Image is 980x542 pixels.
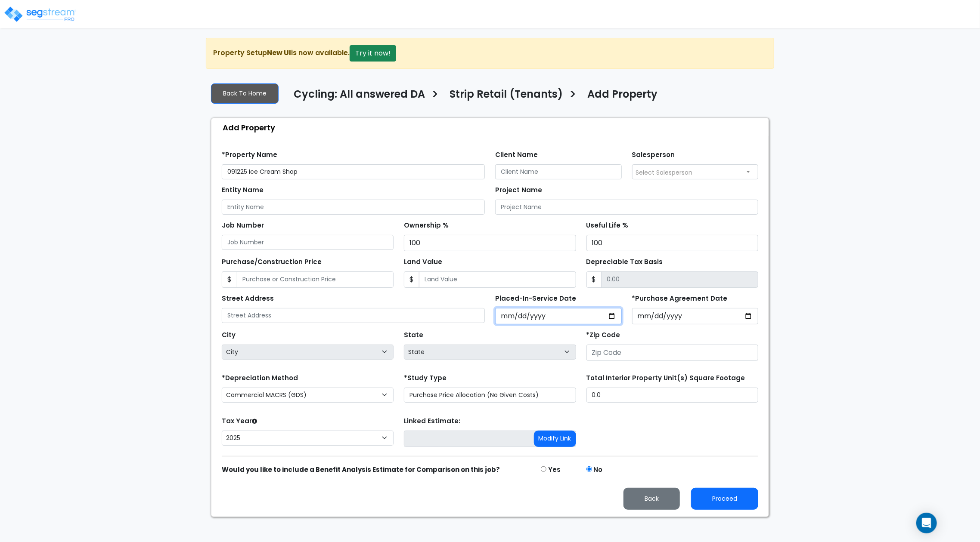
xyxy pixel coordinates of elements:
[404,330,423,340] label: State
[222,257,322,267] label: Purchase/Construction Price
[495,185,542,195] label: Project Name
[495,200,758,215] input: Project Name
[534,431,576,447] button: Modify Link
[222,221,264,231] label: Job Number
[222,465,500,474] strong: Would you like to include a Benefit Analysis Estimate for Comparison on this job?
[222,200,485,215] input: Entity Name
[404,373,447,383] label: *Study Type
[586,388,758,403] input: total square foot
[294,88,425,103] h4: Cycling: All answered DA
[495,150,538,160] label: Client Name
[632,308,759,324] input: Purchase Date
[222,164,485,179] input: Property Name
[404,221,449,231] label: Ownership %
[586,235,758,251] input: Useful Life %
[222,271,237,288] span: $
[404,271,419,288] span: $
[916,513,937,533] div: Open Intercom Messenger
[586,373,745,383] label: Total Interior Property Unit(s) Square Footage
[495,294,576,304] label: Placed-In-Service Date
[691,488,758,510] button: Proceed
[617,493,687,503] a: Back
[222,235,394,250] input: Job Number
[594,465,603,475] label: No
[569,87,577,104] h3: >
[222,373,298,383] label: *Depreciation Method
[404,235,576,251] input: Ownership %
[586,345,758,361] input: Zip Code
[222,416,257,426] label: Tax Year
[450,88,563,103] h4: Strip Retail (Tenants)
[267,48,291,58] strong: New UI
[3,6,77,23] img: logo_pro_r.png
[443,88,563,106] a: Strip Retail (Tenants)
[587,88,657,103] h4: Add Property
[222,330,236,340] label: City
[586,271,602,288] span: $
[211,83,279,104] a: Back To Home
[431,87,439,104] h3: >
[222,308,485,323] input: Street Address
[548,465,561,475] label: Yes
[222,185,264,195] label: Entity Name
[404,416,460,426] label: Linked Estimate:
[586,257,663,267] label: Depreciable Tax Basis
[602,271,758,288] input: 0.00
[581,88,657,106] a: Add Property
[586,330,620,340] label: *Zip Code
[206,38,774,69] div: Property Setup is now available.
[632,294,728,304] label: *Purchase Agreement Date
[636,168,693,177] span: Select Salesperson
[237,271,394,288] input: Purchase or Construction Price
[350,45,396,62] button: Try it now!
[287,88,425,106] a: Cycling: All answered DA
[222,294,274,304] label: Street Address
[419,271,576,288] input: Land Value
[586,221,629,231] label: Useful Life %
[495,164,622,179] input: Client Name
[216,118,769,137] div: Add Property
[222,150,277,160] label: *Property Name
[632,150,675,160] label: Salesperson
[404,257,442,267] label: Land Value
[623,488,680,510] button: Back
